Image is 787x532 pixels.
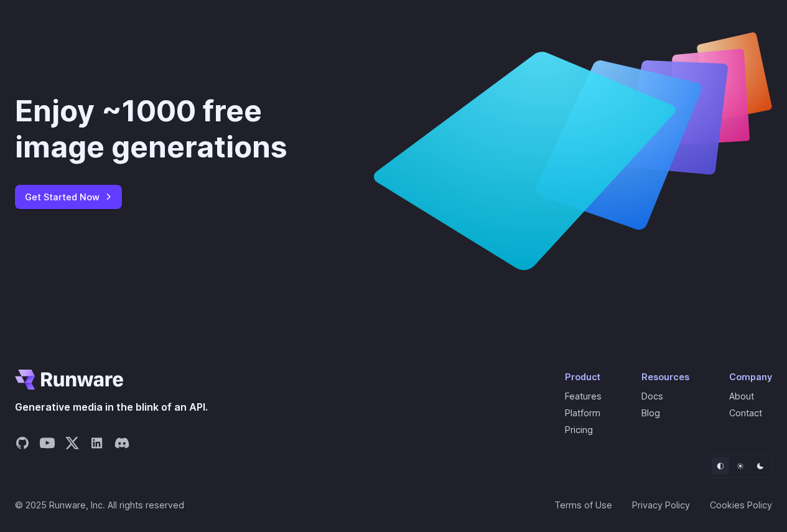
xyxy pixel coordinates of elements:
[65,436,80,454] a: Share on X
[565,408,600,418] a: Platform
[729,408,762,418] a: Contact
[15,498,184,512] span: © 2025 Runware, Inc. All rights reserved
[632,498,690,512] a: Privacy Policy
[732,457,749,475] button: Light
[641,408,660,418] a: Blog
[641,391,663,401] a: Docs
[565,391,602,401] a: Features
[709,454,772,478] ul: Theme selector
[565,424,593,435] a: Pricing
[15,399,208,416] span: Generative media in the blink of an API.
[40,436,55,454] a: Share on YouTube
[729,391,754,401] a: About
[752,457,769,475] button: Dark
[15,436,30,454] a: Share on GitHub
[710,498,772,512] a: Cookies Policy
[565,370,602,384] div: Product
[15,93,353,165] div: Enjoy ~1000 free image generations
[712,457,729,475] button: Default
[90,436,105,454] a: Share on LinkedIn
[114,436,129,454] a: Share on Discord
[641,370,689,384] div: Resources
[15,370,123,390] a: Go to /
[729,370,772,384] div: Company
[15,185,122,209] a: Get Started Now
[554,498,612,512] a: Terms of Use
